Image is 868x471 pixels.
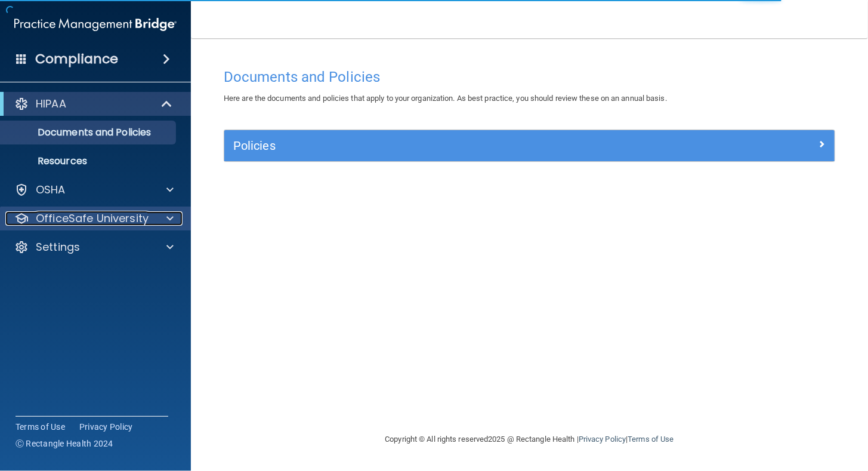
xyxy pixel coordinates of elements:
a: Privacy Policy [79,421,133,433]
a: OSHA [14,183,174,197]
p: Resources [8,155,171,167]
p: OSHA [36,183,66,197]
a: Settings [14,240,174,254]
p: HIPAA [36,97,66,111]
img: PMB logo [14,13,177,36]
h5: Policies [233,139,673,152]
p: OfficeSafe University [36,211,149,226]
span: Ⓒ Rectangle Health 2024 [16,438,113,450]
a: Terms of Use [628,435,674,444]
a: Privacy Policy [579,435,626,444]
p: Documents and Policies [8,127,171,138]
div: Copyright © All rights reserved 2025 @ Rectangle Health | | [312,420,747,458]
a: Policies [233,136,826,155]
a: OfficeSafe University [14,211,174,226]
p: Settings [36,240,80,254]
span: Here are the documents and policies that apply to your organization. As best practice, you should... [224,94,667,103]
h4: Documents and Policies [224,69,835,85]
a: Terms of Use [16,421,65,433]
h4: Compliance [35,51,118,67]
a: HIPAA [14,97,173,111]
